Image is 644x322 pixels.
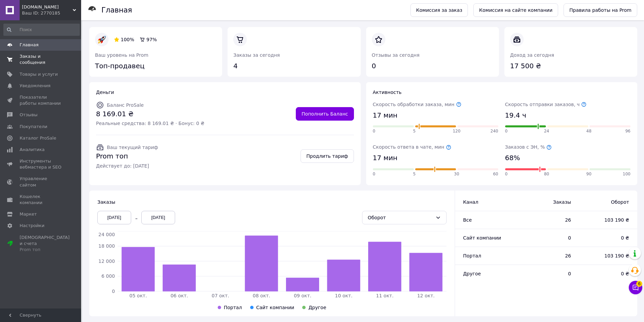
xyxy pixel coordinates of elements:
[544,171,549,177] span: 80
[453,128,460,134] span: 120
[376,293,393,298] tspan: 11 окт.
[98,258,115,264] tspan: 12 000
[20,94,63,106] span: Показатели работы компании
[463,217,472,223] span: Все
[20,234,70,253] span: [DEMOGRAPHIC_DATA] и счета
[101,273,115,279] tspan: 6 000
[524,270,571,277] span: 0
[505,110,526,120] span: 19.4 ч
[20,124,47,130] span: Покупатели
[463,235,501,241] span: Сайт компании
[473,3,558,17] a: Комиссия на сайте компании
[335,293,353,298] tspan: 10 окт.
[96,151,158,161] span: Prom топ
[491,128,498,134] span: 240
[505,102,587,107] span: Скорость отправки заказов, ч
[3,24,80,36] input: Поиск
[112,289,115,294] tspan: 0
[373,90,402,95] span: Активность
[170,293,188,298] tspan: 06 окт.
[296,107,354,121] a: Пополнить Баланс
[417,293,435,298] tspan: 12 окт.
[96,109,204,119] span: 8 169.01 ₴
[373,144,451,150] span: Скорость ответа в чате, мин
[564,3,637,17] a: Правила работы на Prom
[141,211,175,224] div: [DATE]
[463,199,478,205] span: Канал
[373,153,398,163] span: 17 мин
[256,305,294,310] span: Сайт компании
[585,252,629,259] span: 103 190 ₴
[505,153,520,163] span: 68%
[20,158,63,170] span: Инструменты вебмастера и SEO
[373,171,376,177] span: 0
[96,120,204,127] span: Реальные средства: 8 169.01 ₴ · Бонус: 0 ₴
[544,128,549,134] span: 24
[20,83,50,89] span: Уведомления
[505,171,508,177] span: 0
[413,128,416,134] span: 5
[97,211,131,224] div: [DATE]
[585,199,629,205] span: Оборот
[373,128,376,134] span: 0
[629,281,642,294] button: Чат с покупателем6
[121,37,134,42] span: 100%
[129,293,147,298] tspan: 05 окт.
[505,144,552,150] span: Заказов с ЭН, %
[368,214,433,221] div: Оборот
[96,163,158,169] span: Действует до: [DATE]
[96,90,114,95] span: Деньги
[212,293,229,298] tspan: 07 окт.
[623,171,630,177] span: 100
[586,128,591,134] span: 48
[20,147,45,153] span: Аналитика
[301,149,354,163] a: Продлить тариф
[585,217,629,223] span: 103 190 ₴
[20,42,39,48] span: Главная
[308,305,326,310] span: Другое
[410,3,468,17] a: Комиссия за заказ
[20,53,63,66] span: Заказы и сообщения
[524,234,571,241] span: 0
[586,171,591,177] span: 90
[625,128,630,134] span: 96
[463,271,481,276] span: Другое
[636,281,642,287] span: 6
[585,270,629,277] span: 0 ₴
[20,194,63,206] span: Кошелек компании
[20,112,38,118] span: Отзывы
[101,6,132,14] h1: Главная
[524,252,571,259] span: 26
[505,128,508,134] span: 0
[524,199,571,205] span: Заказы
[493,171,498,177] span: 60
[524,217,571,223] span: 26
[22,4,73,10] span: blessed.shoes
[373,110,398,120] span: 17 мин
[224,305,242,310] span: Портал
[585,234,629,241] span: 0 ₴
[20,135,56,141] span: Каталог ProSale
[98,243,115,249] tspan: 18 000
[97,199,115,205] span: Заказы
[107,145,158,150] span: Ваш текущий тариф
[20,247,70,253] div: Prom топ
[146,37,157,42] span: 97%
[294,293,311,298] tspan: 09 окт.
[20,71,58,77] span: Товары и услуги
[413,171,416,177] span: 5
[107,102,144,108] span: Баланс ProSale
[20,223,44,229] span: Настройки
[253,293,270,298] tspan: 08 окт.
[22,10,81,16] div: Ваш ID: 2770185
[463,253,481,258] span: Портал
[20,176,63,188] span: Управление сайтом
[20,211,37,217] span: Маркет
[98,232,115,237] tspan: 24 000
[454,171,459,177] span: 30
[373,102,461,107] span: Скорость обработки заказа, мин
